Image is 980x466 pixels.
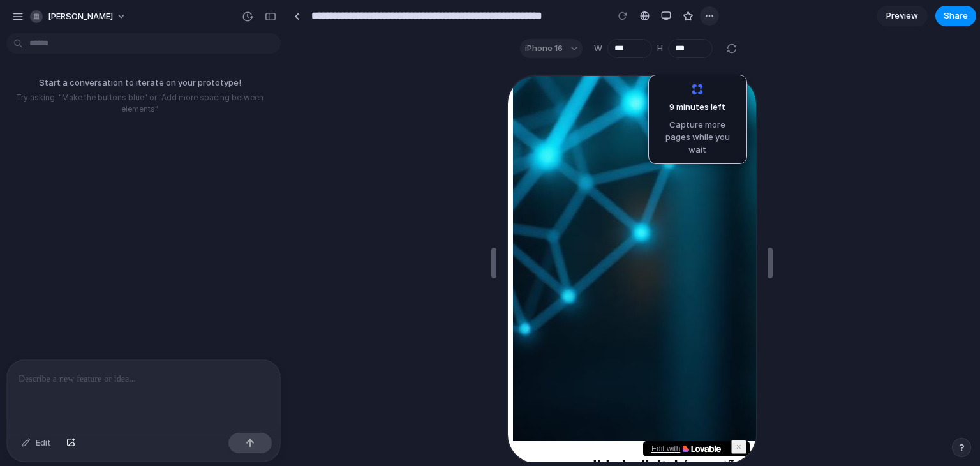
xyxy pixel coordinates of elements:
span: 9 minutes left [660,101,725,114]
span: Capture more pages while you wait [657,119,739,156]
label: H [657,42,663,55]
span: Share [944,10,968,22]
span: Preview [886,10,918,22]
button: Share [935,6,976,26]
a: Edit with × [135,365,242,380]
span: Edit with [144,368,172,377]
span: [PERSON_NAME] [48,10,113,23]
label: W [594,42,602,55]
button: [PERSON_NAME] [25,6,133,27]
p: Start a conversation to iterate on your prototype! [5,77,274,89]
p: Try asking: "Make the buttons blue" or "Add more spacing between elements" [5,92,274,115]
h2: Por que qualidade digital é questão de no setor de seguros? [5,380,243,415]
a: Preview [877,6,928,26]
button: × [223,364,239,378]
